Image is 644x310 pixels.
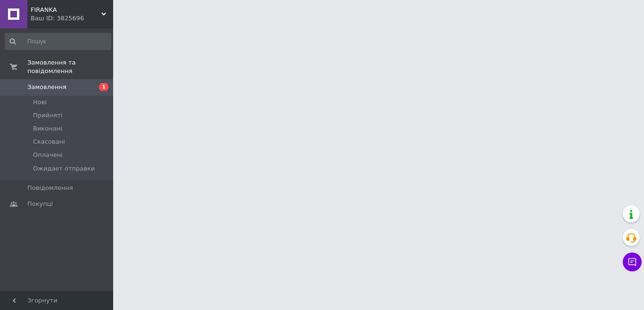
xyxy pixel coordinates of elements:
span: 1 [99,83,108,91]
span: Ожидает отправки [33,164,95,173]
button: Чат з покупцем [623,253,642,271]
div: Ваш ID: 3825696 [31,14,113,23]
span: Скасовані [33,138,65,146]
span: Покупці [27,200,53,208]
span: Повідомлення [27,184,73,192]
span: Замовлення [27,83,66,91]
span: Замовлення та повідомлення [27,58,113,75]
span: Прийняті [33,111,62,120]
span: Оплачені [33,151,63,159]
span: Нові [33,98,47,106]
span: Виконані [33,124,62,133]
span: FIRANKA [31,6,101,14]
input: Пошук [5,33,111,50]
